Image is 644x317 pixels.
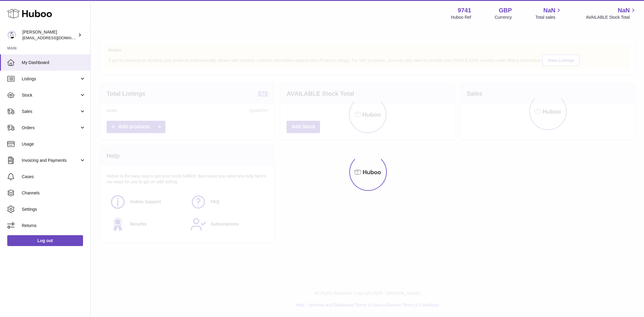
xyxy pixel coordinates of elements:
[495,14,512,20] div: Currency
[535,6,562,20] a: NaN Total sales
[543,6,555,14] span: NaN
[22,109,79,114] span: Sales
[22,174,86,180] span: Cases
[22,207,86,212] span: Settings
[7,30,16,40] img: internalAdmin-9741@internal.huboo.com
[22,223,86,229] span: Returns
[451,14,471,20] div: Huboo Ref
[22,92,79,98] span: Stock
[535,14,562,20] span: Total sales
[22,125,79,131] span: Orders
[586,14,637,20] span: AVAILABLE Stock Total
[458,6,471,14] strong: 9741
[499,6,512,14] strong: GBP
[22,141,86,147] span: Usage
[22,60,86,66] span: My Dashboard
[586,6,637,20] a: NaN AVAILABLE Stock Total
[22,35,89,40] span: [EMAIL_ADDRESS][DOMAIN_NAME]
[7,235,83,246] a: Log out
[22,76,79,82] span: Listings
[22,158,79,163] span: Invoicing and Payments
[22,190,86,196] span: Channels
[22,29,77,41] div: [PERSON_NAME]
[618,6,630,14] span: NaN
